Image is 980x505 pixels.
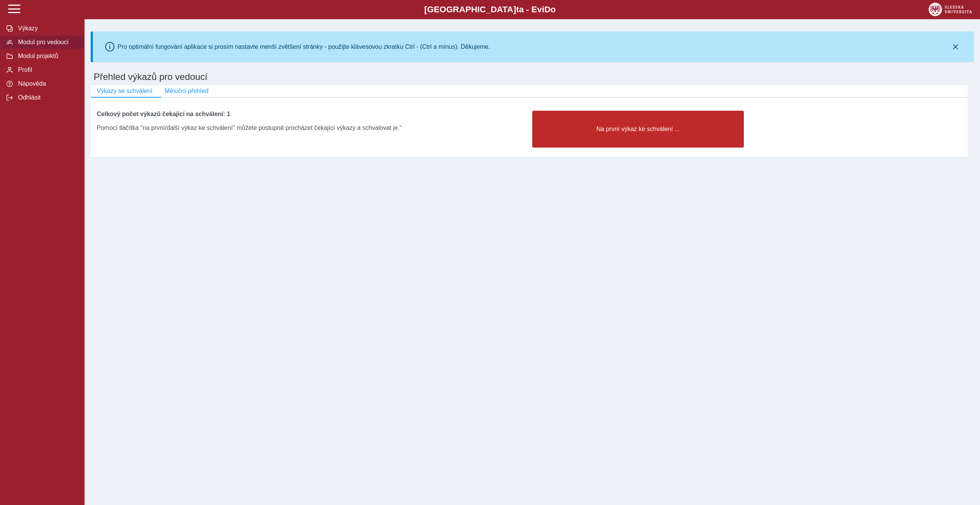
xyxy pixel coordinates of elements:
[91,85,159,97] button: Výkazy se schválení
[118,43,490,50] div: Pro optimální fungování aplikace si prosím nastavte menší zvětšení stránky - použijte klávesovou ...
[16,39,78,46] span: Modul pro vedoucí
[16,53,78,60] span: Modul projektů
[929,3,972,16] img: logo_web_su.png
[16,94,78,101] span: Odhlásit
[16,66,78,73] span: Profil
[516,5,519,14] span: t
[551,5,556,14] span: o
[97,88,152,95] span: Výkazy se schválení
[16,25,78,32] span: Výkazy
[165,88,209,95] span: Měsíční přehled
[23,5,957,15] b: [GEOGRAPHIC_DATA] a - Evi
[91,68,974,85] h1: Přehled výkazů pro vedoucí
[97,111,230,117] b: Celkový počet výkazů čekající na schválení: 1
[97,118,526,131] div: Pomocí tlačítka "na první/další výkaz ke schválení" můžete postupně procházet čekající výkazy a s...
[16,80,78,87] span: Nápověda
[544,5,550,14] span: D
[539,126,737,133] span: Na první výkaz ke schválení ...
[532,111,744,148] button: Na první výkaz ke schválení ...
[159,85,215,97] button: Měsíční přehled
